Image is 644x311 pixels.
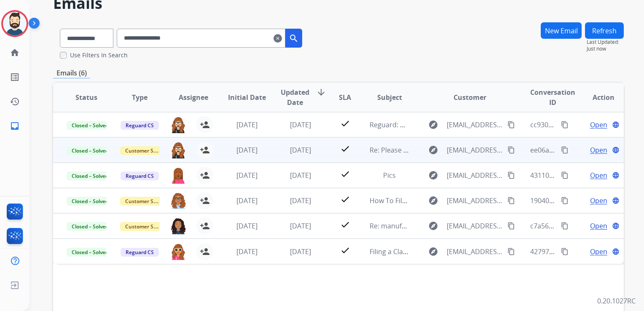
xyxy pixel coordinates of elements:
mat-icon: person_add [200,145,210,155]
img: agent-avatar [170,116,186,133]
span: Closed – Solved [67,121,113,130]
span: [EMAIL_ADDRESS][DOMAIN_NAME] [447,221,503,231]
span: Customer [453,92,486,102]
span: Open [590,120,607,130]
mat-icon: check [340,118,350,129]
span: [DATE] [290,196,311,205]
mat-icon: content_copy [561,146,569,154]
button: Refresh [585,22,624,39]
mat-icon: language [612,222,620,230]
span: [DATE] [290,145,311,155]
span: Open [590,196,607,206]
mat-icon: search [289,33,299,43]
mat-icon: explore [428,170,438,180]
mat-icon: language [612,248,620,255]
span: Closed – Solved [67,172,113,180]
span: Reguard CS [121,121,159,130]
span: Re: Please submit invoice with make/model and serial number [370,145,567,155]
img: agent-avatar [170,217,186,234]
span: [EMAIL_ADDRESS][DOMAIN_NAME] [447,247,503,257]
mat-icon: person_add [200,247,210,257]
mat-icon: person_add [200,170,210,180]
img: avatar [3,12,27,35]
span: Closed – Solved [67,197,113,206]
span: Open [590,221,607,231]
span: Just now [587,46,624,52]
span: [EMAIL_ADDRESS][DOMAIN_NAME] [447,145,503,155]
img: agent-avatar [170,167,186,184]
mat-icon: explore [428,247,438,257]
span: Customer Support [120,222,175,231]
span: [DATE] [236,120,258,129]
mat-icon: content_copy [507,146,515,154]
mat-icon: arrow_downward [316,87,326,97]
span: How To File A Claim [370,196,431,205]
span: Conversation ID [530,87,575,107]
mat-icon: person_add [200,120,210,130]
span: [EMAIL_ADDRESS][DOMAIN_NAME] [447,196,503,206]
mat-icon: check [340,220,350,230]
mat-icon: person_add [200,221,210,231]
mat-icon: history [10,97,20,107]
mat-icon: language [612,172,620,179]
img: agent-avatar [170,243,186,260]
mat-icon: explore [428,221,438,231]
span: [DATE] [236,247,258,256]
span: [DATE] [290,221,311,231]
span: Closed – Solved [67,222,113,231]
span: [DATE] [290,120,311,129]
span: Last Updated: [587,39,624,46]
button: New Email [541,22,582,39]
mat-icon: language [612,121,620,129]
mat-icon: explore [428,120,438,130]
mat-icon: check [340,144,350,154]
span: [DATE] [236,221,258,231]
span: Customer Support [120,146,175,155]
mat-icon: inbox [10,121,20,131]
mat-icon: person_add [200,196,210,206]
span: Closed – Solved [67,248,113,257]
mat-icon: check [340,194,350,204]
label: Use Filters In Search [70,51,128,59]
span: Reguard CS [121,248,159,257]
mat-icon: content_copy [507,222,515,230]
span: Type [132,92,148,102]
mat-icon: content_copy [507,172,515,179]
span: Status [75,92,97,102]
mat-icon: check [340,245,350,255]
img: agent-avatar [170,142,186,158]
mat-icon: content_copy [507,197,515,204]
mat-icon: content_copy [507,248,515,255]
mat-icon: clear [274,33,282,43]
mat-icon: language [612,146,620,154]
span: Reguard CS [121,172,159,180]
span: [DATE] [236,196,258,205]
mat-icon: content_copy [561,248,569,255]
span: Closed – Solved [67,146,113,155]
mat-icon: home [10,48,20,58]
span: Updated Date [281,87,309,107]
span: [DATE] [290,171,311,180]
mat-icon: check [340,169,350,179]
span: Filing a Claim [370,247,411,256]
span: Open [590,247,607,257]
th: Action [570,83,624,112]
span: Customer Support [120,197,175,206]
span: [DATE] [236,145,258,155]
mat-icon: explore [428,196,438,206]
span: [DATE] [290,247,311,256]
mat-icon: content_copy [561,222,569,230]
mat-icon: language [612,197,620,204]
span: SLA [339,92,351,102]
span: Open [590,170,607,180]
mat-icon: content_copy [561,121,569,129]
p: Emails (6) [53,68,90,78]
mat-icon: content_copy [561,197,569,204]
span: Subject [377,92,402,102]
span: Re: manufacturing tag/invoice [370,221,465,231]
span: Pics [383,171,396,180]
mat-icon: list_alt [10,72,20,82]
mat-icon: content_copy [561,172,569,179]
img: agent-avatar [170,192,186,209]
mat-icon: explore [428,145,438,155]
